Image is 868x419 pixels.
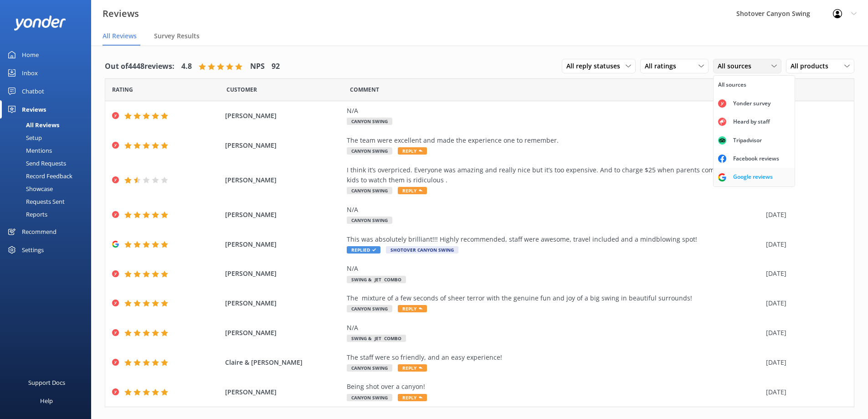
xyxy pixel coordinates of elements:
[225,298,343,308] span: [PERSON_NAME]
[398,364,427,372] span: Reply
[566,61,626,71] span: All reply statuses
[347,187,392,194] span: Canyon Swing
[766,175,842,185] div: [DATE]
[347,352,761,362] div: The staff were so friendly, and an easy experience!
[225,140,343,150] span: [PERSON_NAME]
[5,144,91,157] a: Mentions
[5,195,65,208] div: Requests Sent
[5,157,66,170] div: Send Requests
[225,387,343,397] span: [PERSON_NAME]
[766,298,842,308] div: [DATE]
[226,85,257,94] span: Date
[347,246,380,253] span: Replied
[347,106,761,116] div: N/A
[22,241,44,259] div: Settings
[225,111,343,121] span: [PERSON_NAME]
[5,131,91,144] a: Setup
[5,182,53,195] div: Showcase
[347,147,392,155] span: Canyon Swing
[347,323,761,333] div: N/A
[726,172,780,181] div: Google reviews
[181,61,192,72] h4: 4.8
[154,31,200,41] span: Survey Results
[718,80,746,89] div: All sources
[5,144,52,157] div: Mentions
[272,61,280,72] h4: 92
[5,208,91,221] a: Reports
[5,170,91,182] a: Record Feedback
[225,210,343,220] span: [PERSON_NAME]
[347,364,392,372] span: Canyon Swing
[103,6,139,21] h3: Reviews
[225,269,343,279] span: [PERSON_NAME]
[225,239,343,249] span: [PERSON_NAME]
[347,382,761,392] div: Being shot over a canyon!
[766,269,842,279] div: [DATE]
[791,61,834,71] span: All products
[766,387,842,397] div: [DATE]
[5,131,42,144] div: Setup
[22,46,39,64] div: Home
[347,217,392,224] span: Canyon Swing
[347,394,392,401] span: Canyon Swing
[718,61,757,71] span: All sources
[726,99,777,108] div: Yonder survey
[766,328,842,338] div: [DATE]
[28,373,65,392] div: Support Docs
[225,328,343,338] span: [PERSON_NAME]
[347,118,392,125] span: Canyon Swing
[225,357,343,367] span: Claire & [PERSON_NAME]
[398,394,427,401] span: Reply
[398,305,427,312] span: Reply
[5,119,91,131] a: All Reviews
[5,182,91,195] a: Showcase
[22,64,38,82] div: Inbox
[347,234,761,244] div: This was absolutely brilliant!!! Highly recommended, staff were awesome, travel included and a mi...
[5,170,72,182] div: Record Feedback
[250,61,265,72] h4: NPS
[726,117,777,126] div: Heard by staff
[766,111,842,121] div: [DATE]
[347,276,406,283] span: Swing & Jet Combo
[766,210,842,220] div: [DATE]
[105,61,175,72] h4: Out of 4448 reviews:
[5,157,91,170] a: Send Requests
[386,246,458,253] span: Shotover Canyon Swing
[5,195,91,208] a: Requests Sent
[726,136,769,145] div: Tripadvisor
[645,61,682,71] span: All ratings
[347,335,406,342] span: Swing & Jet Combo
[347,293,761,303] div: The mixture of a few seconds of sheer terror with the genuine fun and joy of a big swing in beaut...
[40,392,53,410] div: Help
[766,357,842,367] div: [DATE]
[398,147,427,155] span: Reply
[22,100,46,119] div: Reviews
[112,85,133,94] span: Date
[225,175,343,185] span: [PERSON_NAME]
[398,187,427,194] span: Reply
[347,135,761,145] div: The team were excellent and made the experience one to remember.
[347,165,761,186] div: I think it’s overpriced. Everyone was amazing and really nice but it’s too expensive. And to char...
[22,82,44,100] div: Chatbot
[347,305,392,312] span: Canyon Swing
[766,140,842,150] div: [DATE]
[22,222,56,241] div: Recommend
[766,239,842,249] div: [DATE]
[350,85,379,94] span: Question
[347,205,761,215] div: N/A
[726,154,786,163] div: Facebook reviews
[347,264,761,274] div: N/A
[103,31,137,41] span: All Reviews
[5,119,59,131] div: All Reviews
[14,16,66,31] img: yonder-white-logo.png
[5,208,47,221] div: Reports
